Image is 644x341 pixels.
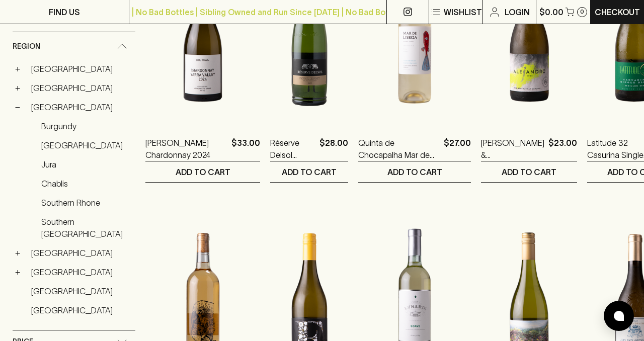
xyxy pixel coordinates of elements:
button: ADD TO CART [270,161,348,182]
button: + [13,248,23,258]
p: $0.00 [539,6,563,18]
a: Southern Rhone [37,194,135,211]
p: ADD TO CART [387,166,442,178]
p: 0 [580,9,584,15]
p: ADD TO CART [502,166,556,178]
a: Burgundy [37,118,135,135]
button: ADD TO CART [358,161,471,182]
p: $23.00 [548,137,577,161]
a: [GEOGRAPHIC_DATA] [27,60,135,77]
a: [GEOGRAPHIC_DATA] [37,137,135,154]
p: Checkout [595,6,640,18]
span: Region [13,40,40,53]
a: Chablis [37,175,135,192]
p: ADD TO CART [176,166,230,178]
a: [GEOGRAPHIC_DATA] [27,99,135,116]
p: Login [505,6,530,18]
a: [GEOGRAPHIC_DATA] [27,264,135,281]
a: Réserve Delsol Picpoul 2022 [270,137,315,161]
p: Wishlist [444,6,482,18]
button: + [13,64,23,74]
a: [GEOGRAPHIC_DATA] [27,79,135,97]
a: [GEOGRAPHIC_DATA] [27,302,135,319]
a: Jura [37,156,135,173]
img: bubble-icon [614,311,624,321]
p: $27.00 [444,137,471,161]
p: $33.00 [231,137,260,161]
div: Region [13,32,135,61]
button: + [13,267,23,277]
a: [GEOGRAPHIC_DATA] [27,283,135,300]
a: [GEOGRAPHIC_DATA] [27,244,135,262]
p: FIND US [49,6,80,18]
button: − [13,102,23,112]
button: ADD TO CART [145,161,260,182]
p: $28.00 [319,137,348,161]
a: Quinta de Chocapalha Mar de [GEOGRAPHIC_DATA] Arinto Verdelho 2023 [358,137,440,161]
a: Southern [GEOGRAPHIC_DATA] [37,213,135,242]
a: [PERSON_NAME] & [PERSON_NAME] [PERSON_NAME] 2024 [481,137,544,161]
p: ADD TO CART [282,166,337,178]
button: + [13,83,23,93]
button: ADD TO CART [481,161,577,182]
a: [PERSON_NAME] Chardonnay 2024 [145,137,227,161]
